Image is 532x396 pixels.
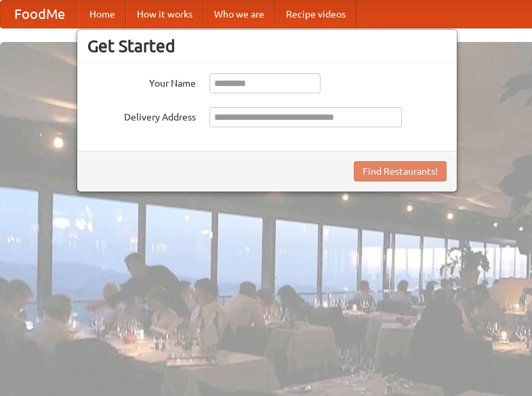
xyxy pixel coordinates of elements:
[1,1,79,28] a: FoodMe
[203,1,275,28] a: Who we are
[126,1,203,28] a: How it works
[87,36,447,56] h3: Get Started
[275,1,356,28] a: Recipe videos
[87,107,196,124] label: Delivery Address
[87,73,196,90] label: Your Name
[354,161,447,181] button: Find Restaurants!
[79,1,126,28] a: Home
